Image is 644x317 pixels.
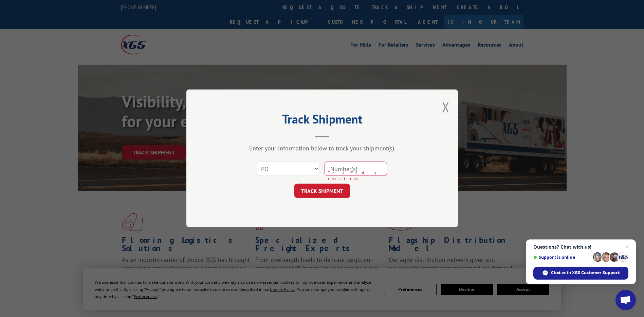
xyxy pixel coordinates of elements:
[328,170,387,182] span: This field is required
[220,145,424,152] div: Enter your information below to track your shipment(s).
[551,270,620,276] span: Chat with XGS Customer Support
[442,98,449,116] button: Close modal
[623,243,631,251] span: Close chat
[294,184,350,198] button: TRACK SHIPMENT
[533,244,628,250] span: Questions? Chat with us!
[533,255,590,260] span: Support is online
[325,162,387,176] input: Number(s)
[533,267,628,280] div: Chat with XGS Customer Support
[220,114,424,127] h2: Track Shipment
[615,290,636,310] div: Open chat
